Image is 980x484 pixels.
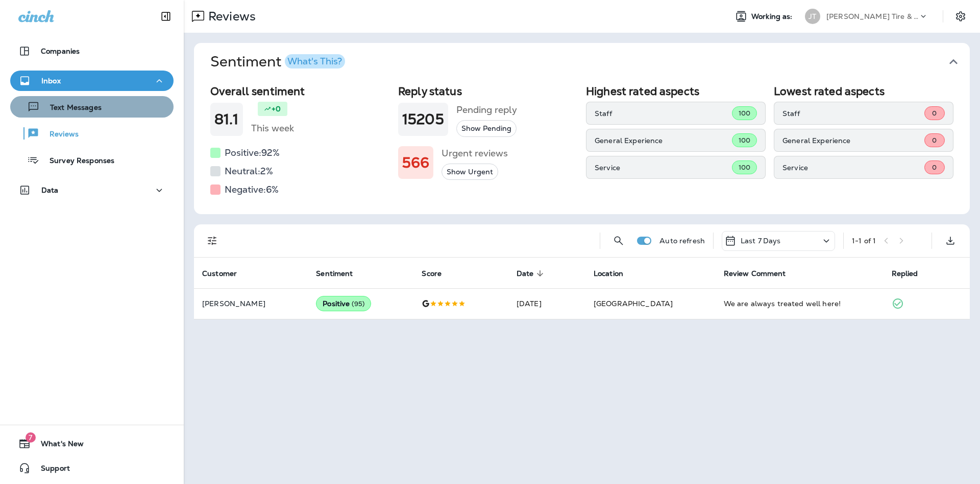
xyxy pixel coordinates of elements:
[204,9,256,24] p: Reviews
[402,154,429,171] h1: 566
[202,299,300,308] p: [PERSON_NAME]
[225,181,279,198] h5: Negative: 6 %
[202,43,978,81] button: SentimentWhat's This?
[594,299,673,308] span: [GEOGRAPHIC_DATA]
[352,299,364,308] span: ( 95 )
[210,53,345,71] h1: Sentiment
[782,136,924,145] p: General Experience
[782,109,924,118] p: Staff
[39,156,114,166] p: Survey Responses
[739,136,750,145] span: 100
[422,269,442,278] span: Score
[739,109,750,118] span: 100
[422,269,455,278] span: Score
[39,130,79,140] p: Reviews
[442,145,508,162] h5: Urgent reviews
[285,54,345,68] button: What's This?
[41,77,61,85] p: Inbox
[41,186,59,194] p: Data
[10,96,174,118] button: Text Messages
[932,109,937,118] span: 0
[316,296,371,311] div: Positive
[595,164,732,172] p: Service
[517,269,547,278] span: Date
[751,12,795,21] span: Working as:
[595,136,732,145] p: General Experience
[940,231,961,251] button: Export as CSV
[202,231,223,251] button: Filters
[251,120,294,136] h5: This week
[10,458,174,478] button: Support
[316,269,366,278] span: Sentiment
[210,85,390,98] h2: Overall sentiment
[724,269,799,278] span: Review Comment
[152,6,180,27] button: Collapse Sidebar
[826,12,918,20] p: [PERSON_NAME] Tire & Auto
[951,7,970,26] button: Settings
[517,269,534,278] span: Date
[608,231,629,251] button: Search Reviews
[10,41,174,61] button: Companies
[594,269,623,278] span: Location
[287,57,342,66] div: What's This?
[225,163,273,179] h5: Neutral: 2 %
[724,269,786,278] span: Review Comment
[402,111,444,128] h1: 15205
[202,269,237,278] span: Customer
[932,163,937,172] span: 0
[26,432,36,443] span: 7
[10,433,174,454] button: 7What's New
[10,149,174,171] button: Survey Responses
[442,164,498,180] button: Show Urgent
[202,269,250,278] span: Customer
[214,111,239,128] h1: 81.1
[31,440,84,452] span: What's New
[456,102,517,118] h5: Pending reply
[10,180,174,200] button: Data
[508,288,585,319] td: [DATE]
[586,85,766,98] h2: Highest rated aspects
[398,85,578,98] h2: Reply status
[739,163,750,172] span: 100
[456,120,517,137] button: Show Pending
[10,123,174,144] button: Reviews
[272,104,281,114] p: +0
[659,237,705,245] p: Auto refresh
[932,136,937,145] span: 0
[892,269,918,278] span: Replied
[852,237,876,245] div: 1 - 1 of 1
[225,145,280,161] h5: Positive: 92 %
[594,269,636,278] span: Location
[892,269,932,278] span: Replied
[41,47,80,55] p: Companies
[724,298,875,309] div: We are always treated well here!
[595,109,732,118] p: Staff
[40,103,102,113] p: Text Messages
[774,85,953,98] h2: Lowest rated aspects
[316,269,353,278] span: Sentiment
[741,237,781,245] p: Last 7 Days
[782,164,924,172] p: Service
[10,71,174,91] button: Inbox
[31,464,70,476] span: Support
[194,81,970,214] div: SentimentWhat's This?
[805,9,820,24] div: JT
